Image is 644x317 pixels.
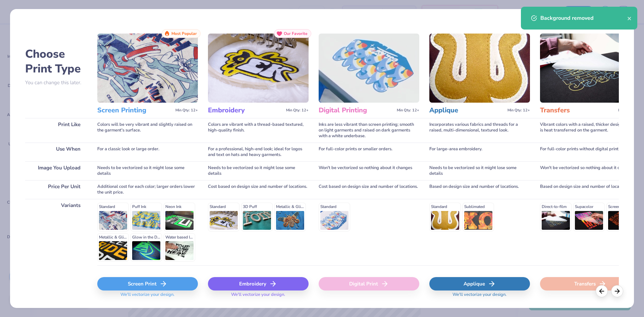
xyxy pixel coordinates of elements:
[319,161,419,180] div: Won't be vectorized so nothing about it changes
[540,14,627,22] div: Background removed
[627,14,632,22] button: close
[208,143,309,161] div: For a professional, high-end look; ideal for logos and text on hats and heavy garments.
[97,106,173,115] h3: Screen Printing
[319,106,394,115] h3: Digital Printing
[25,199,87,265] div: Variants
[397,108,419,113] span: Min Qty: 12+
[208,180,309,199] div: Cost based on design size and number of locations.
[97,34,198,103] img: Screen Printing
[429,143,530,161] div: For large-area embroidery.
[319,118,419,143] div: Inks are less vibrant than screen printing; smooth on light garments and raised on dark garments ...
[25,47,87,76] h2: Choose Print Type
[228,292,288,302] span: We'll vectorize your design.
[97,143,198,161] div: For a classic look or large order.
[208,34,309,103] img: Embroidery
[429,118,530,143] div: Incorporates various fabrics and threads for a raised, multi-dimensional, textured look.
[118,292,177,302] span: We'll vectorize your design.
[618,108,641,113] span: Min Qty: 12+
[319,34,419,103] img: Digital Printing
[540,106,615,115] h3: Transfers
[540,143,641,161] div: For full-color prints without digital printing.
[25,161,87,180] div: Image You Upload
[284,31,308,36] span: Our Favorite
[25,118,87,143] div: Print Like
[429,34,530,103] img: Applique
[429,180,530,199] div: Based on design size and number of locations.
[171,31,197,36] span: Most Popular
[540,118,641,143] div: Vibrant colors with a raised, thicker design since it is heat transferred on the garment.
[540,180,641,199] div: Based on design size and number of locations.
[319,180,419,199] div: Cost based on design size and number of locations.
[540,34,641,103] img: Transfers
[208,106,283,115] h3: Embroidery
[286,108,309,113] span: Min Qty: 12+
[540,277,641,290] div: Transfers
[97,180,198,199] div: Additional cost for each color; larger orders lower the unit price.
[25,180,87,199] div: Price Per Unit
[25,80,87,86] p: You can change this later.
[507,108,530,113] span: Min Qty: 12+
[429,277,530,290] div: Applique
[97,161,198,180] div: Needs to be vectorized so it might lose some details
[97,118,198,143] div: Colors will be very vibrant and slightly raised on the garment's surface.
[97,277,198,290] div: Screen Print
[319,143,419,161] div: For full-color prints or smaller orders.
[319,277,419,290] div: Digital Print
[25,143,87,161] div: Use When
[208,161,309,180] div: Needs to be vectorized so it might lose some details
[429,106,505,115] h3: Applique
[208,277,309,290] div: Embroidery
[450,292,509,302] span: We'll vectorize your design.
[540,161,641,180] div: Won't be vectorized so nothing about it changes
[208,118,309,143] div: Colors are vibrant with a thread-based textured, high-quality finish.
[175,108,198,113] span: Min Qty: 12+
[429,161,530,180] div: Needs to be vectorized so it might lose some details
